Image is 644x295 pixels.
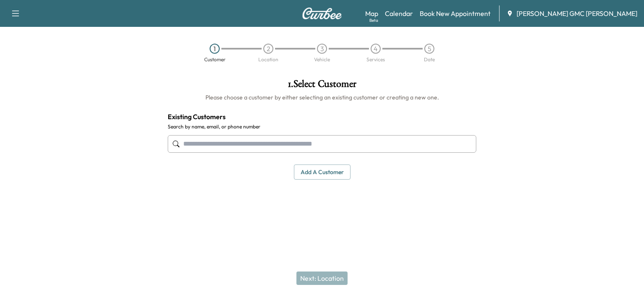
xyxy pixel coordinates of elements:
[365,8,378,18] a: MapBeta
[168,112,476,122] h4: Existing Customers
[366,57,385,62] div: Services
[168,93,476,102] h6: Please choose a customer by either selecting an existing customer or creating a new one.
[258,57,278,62] div: Location
[263,44,273,54] div: 2
[371,44,381,54] div: 4
[168,123,476,130] label: Search by name, email, or phone number
[314,57,330,62] div: Vehicle
[424,57,435,62] div: Date
[302,8,342,19] img: Curbee Logo
[294,164,351,180] button: Add a customer
[517,8,637,18] span: [PERSON_NAME] GMC [PERSON_NAME]
[204,57,226,62] div: Customer
[317,44,327,54] div: 3
[385,8,413,18] a: Calendar
[210,44,220,54] div: 1
[168,79,476,93] h1: 1 . Select Customer
[424,44,434,54] div: 5
[369,17,378,23] div: Beta
[420,8,491,18] a: Book New Appointment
